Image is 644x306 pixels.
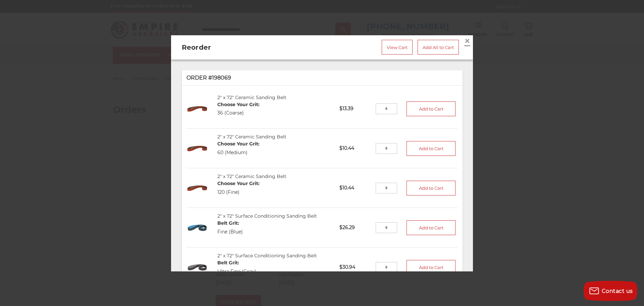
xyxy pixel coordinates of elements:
[182,42,292,52] h2: Reorder
[186,98,208,120] img: 2
[217,213,317,219] a: 2" x 72" Surface Conditioning Sanding Belt
[335,259,375,275] p: $30.94
[186,74,458,82] p: Order #198069
[186,137,208,159] img: 2
[186,217,208,238] img: 2
[335,140,375,157] p: $10.44
[186,177,208,199] img: 2
[584,281,637,301] button: Contact us
[217,268,256,275] dd: Ultra Fine (Gray)
[217,173,286,179] a: 2" x 72" Ceramic Sanding Belt
[407,101,455,116] button: Add to Cart
[217,259,256,266] dt: Belt Grit:
[602,288,633,294] span: Contact us
[217,149,260,156] dd: 60 (Medium)
[382,40,413,54] a: View Cart
[217,94,286,100] a: 2" x 72" Ceramic Sanding Belt
[418,40,459,54] a: Add All to Cart
[407,220,455,235] button: Add to Cart
[217,140,260,147] dt: Choose Your Grit:
[217,110,260,117] dd: 36 (Coarse)
[407,141,455,156] button: Add to Cart
[462,35,473,46] a: Close
[407,180,455,195] button: Add to Cart
[217,180,260,187] dt: Choose Your Grit:
[217,189,260,196] dd: 120 (Fine)
[217,220,243,227] dt: Belt Grit:
[186,256,208,278] img: 2
[407,260,455,274] button: Add to Cart
[217,134,286,140] a: 2" x 72" Ceramic Sanding Belt
[335,219,375,236] p: $26.29
[217,228,243,235] dd: Fine (Blue)
[217,101,260,108] dt: Choose Your Grit:
[335,100,375,117] p: $13.39
[217,253,317,259] a: 2" x 72" Surface Conditioning Sanding Belt
[335,180,375,196] p: $10.44
[464,34,470,47] span: ×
